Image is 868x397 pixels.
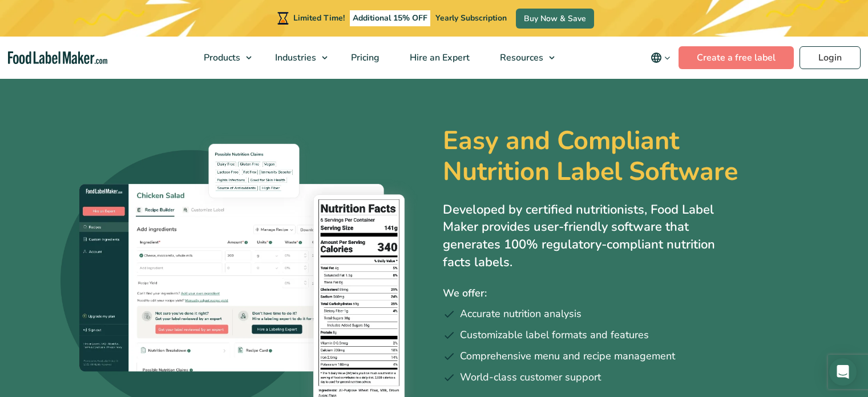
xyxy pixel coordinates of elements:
[435,13,507,23] span: Yearly Subscription
[443,126,782,187] h1: Easy and Compliant Nutrition Label Software
[485,37,560,79] a: Resources
[516,9,594,29] a: Buy Now & Save
[293,13,345,23] span: Limited Time!
[272,51,317,64] span: Industries
[348,51,381,64] span: Pricing
[395,37,482,79] a: Hire an Expert
[829,358,857,386] div: Open Intercom Messenger
[350,10,430,26] span: Additional 15% OFF
[336,37,392,79] a: Pricing
[260,37,333,79] a: Industries
[460,306,582,322] span: Accurate nutrition analysis
[496,51,544,64] span: Resources
[460,327,649,343] span: Customizable label formats and features
[200,51,241,64] span: Products
[406,51,471,64] span: Hire an Expert
[189,37,257,79] a: Products
[460,370,601,385] span: World-class customer support
[460,348,675,364] span: Comprehensive menu and recipe management
[443,201,740,271] p: Developed by certified nutritionists, Food Label Maker provides user-friendly software that gener...
[443,285,808,302] p: We offer:
[679,46,794,69] a: Create a free label
[800,46,861,69] a: Login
